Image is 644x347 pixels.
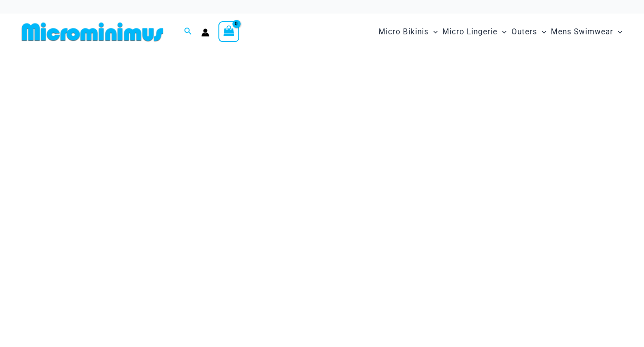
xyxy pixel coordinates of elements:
[549,18,625,46] a: Mens SwimwearMenu ToggleMenu Toggle
[551,20,613,43] span: Mens Swimwear
[511,20,537,43] span: Outers
[440,18,509,46] a: Micro LingerieMenu ToggleMenu Toggle
[429,20,438,43] span: Menu Toggle
[509,18,549,46] a: OutersMenu ToggleMenu Toggle
[379,20,429,43] span: Micro Bikinis
[376,18,440,46] a: Micro BikinisMenu ToggleMenu Toggle
[497,20,507,43] span: Menu Toggle
[442,20,497,43] span: Micro Lingerie
[184,26,192,38] a: Search icon link
[218,21,239,42] a: View Shopping Cart, empty
[375,17,626,47] nav: Site Navigation
[537,20,546,43] span: Menu Toggle
[18,22,167,42] img: MM SHOP LOGO FLAT
[613,20,622,43] span: Menu Toggle
[201,28,209,37] a: Account icon link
